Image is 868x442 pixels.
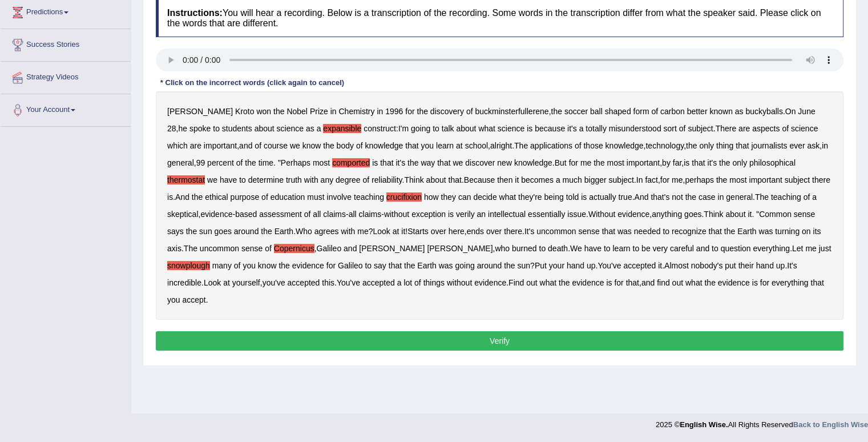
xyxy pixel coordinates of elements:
b: expansible [323,124,361,133]
b: it [401,227,405,236]
b: we [290,141,300,150]
b: purpose [231,192,260,202]
b: ask [807,141,819,150]
b: all [349,210,357,219]
b: learn [612,244,630,253]
b: the [186,227,197,236]
b: body [337,141,354,150]
b: have [584,244,601,253]
b: the [323,141,334,150]
b: The [184,244,197,253]
b: claims [358,210,381,219]
b: that [692,158,705,167]
b: of [265,244,272,253]
b: of [255,141,261,150]
b: 99 [196,158,205,167]
b: only [699,141,714,150]
b: question [721,244,751,253]
b: fact [645,175,658,184]
b: most [607,158,624,167]
b: the [273,107,284,116]
b: actually [589,192,616,202]
b: way [421,158,435,167]
b: of [782,124,789,133]
b: many [212,261,232,270]
b: the [551,107,562,116]
b: of [651,107,658,116]
b: an [477,210,486,219]
b: crucifixion [386,192,422,202]
b: the [407,158,418,167]
a: Success Stories [1,29,131,58]
b: sense [241,244,263,253]
b: uncommon [536,227,576,236]
b: Galileo [338,261,363,270]
b: that [405,141,418,150]
b: told [566,192,579,202]
b: you [243,261,256,270]
b: me [672,175,683,184]
b: verily [456,210,475,219]
b: assessment [259,210,302,219]
b: with [341,227,355,236]
b: students [222,124,252,133]
b: we [453,158,463,167]
b: evidence [292,261,324,270]
b: Nobel [286,107,308,116]
a: Your Account [1,94,131,123]
b: and [696,244,709,253]
b: sort [663,124,676,133]
b: The [514,141,528,150]
b: important [204,141,237,150]
b: new [497,158,512,167]
b: Copernicus [274,244,314,253]
b: truth [286,175,302,184]
b: totally [586,124,607,133]
b: general [726,192,753,202]
b: And [175,192,189,202]
b: me [580,158,591,167]
button: Verify [156,331,843,351]
b: for [660,175,669,184]
b: in [822,141,828,150]
b: decide [473,192,496,202]
b: not [672,192,683,202]
b: its [813,227,821,236]
b: says [167,227,184,236]
b: it's [395,158,405,167]
b: teaching [354,192,384,202]
b: of [362,175,369,184]
b: to [632,244,639,253]
b: in [330,107,337,116]
b: time [259,158,273,167]
b: talk [442,124,454,133]
b: me [805,244,816,253]
b: Starts [407,227,429,236]
b: I'm [398,124,409,133]
b: reliability [372,175,402,184]
b: based [235,210,257,219]
b: by [662,158,671,167]
b: that [448,175,461,184]
b: as [306,124,314,133]
b: ever [789,141,805,150]
b: that [380,158,393,167]
b: percent [207,158,234,167]
b: knowledge [514,158,552,167]
b: [PERSON_NAME] [427,244,492,253]
b: with [304,175,318,184]
b: needed [634,227,661,236]
b: a [812,192,817,202]
b: is [684,158,689,167]
b: agrees [314,227,339,236]
b: the [594,158,604,167]
b: are [190,141,201,150]
b: of [261,192,268,202]
b: Who [296,227,312,236]
b: knowledge [605,141,643,150]
b: soccer [564,107,588,116]
b: applications [530,141,572,150]
b: goes [215,227,232,236]
b: the [686,141,697,150]
b: he [178,124,187,133]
